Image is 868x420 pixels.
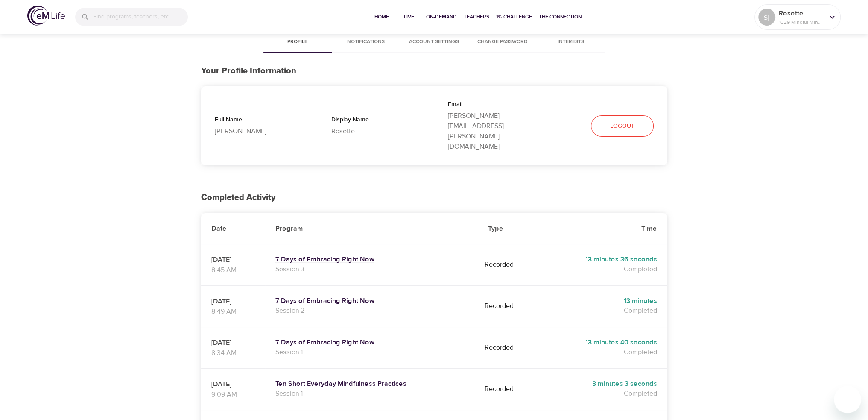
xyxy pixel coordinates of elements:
[275,379,468,388] a: Ten Short Everyday Mindfulness Practices
[201,66,667,76] h3: Your Profile Information
[275,264,468,274] p: Session 3
[399,12,419,21] span: Live
[211,389,255,399] p: 9:09 AM
[201,193,667,203] h2: Completed Activity
[548,297,657,305] h5: 13 minutes
[448,100,537,111] p: Email
[478,285,538,327] td: Recorded
[478,368,538,410] td: Recorded
[538,213,667,244] th: Time
[211,255,255,265] p: [DATE]
[211,296,255,306] p: [DATE]
[275,305,468,316] p: Session 2
[201,213,265,244] th: Date
[215,115,304,126] p: Full Name
[758,9,775,26] div: sj
[478,244,538,285] td: Recorded
[211,348,255,358] p: 8:34 AM
[426,12,457,21] span: On-Demand
[93,8,188,26] input: Find programs, teachers, etc...
[337,38,395,47] span: Notifications
[275,347,468,357] p: Session 1
[548,255,657,264] h5: 13 minutes 36 seconds
[548,347,657,357] p: Completed
[779,8,824,18] p: Rosette
[779,18,824,26] p: 1029 Mindful Minutes
[591,115,654,137] button: Logout
[405,38,463,47] span: Account Settings
[27,6,65,26] img: logo
[542,38,600,47] span: Interests
[331,115,421,126] p: Display Name
[269,38,327,47] span: Profile
[275,255,468,264] a: 7 Days of Embracing Right Now
[265,213,478,244] th: Program
[548,338,657,347] h5: 13 minutes 40 seconds
[548,388,657,399] p: Completed
[478,327,538,368] td: Recorded
[211,265,255,275] p: 8:45 AM
[331,126,421,136] p: Rosette
[473,38,532,47] span: Change Password
[834,386,861,413] iframe: Button to launch messaging window
[548,264,657,274] p: Completed
[548,379,657,388] h5: 3 minutes 3 seconds
[211,338,255,348] p: [DATE]
[275,338,468,347] a: 7 Days of Embracing Right Now
[448,111,537,152] p: [PERSON_NAME][EMAIL_ADDRESS][PERSON_NAME][DOMAIN_NAME]
[496,12,532,21] span: 1% Challenge
[275,297,468,305] a: 7 Days of Embracing Right Now
[610,121,634,132] span: Logout
[548,305,657,316] p: Completed
[211,306,255,317] p: 8:49 AM
[211,379,255,389] p: [DATE]
[478,213,538,244] th: Type
[215,126,304,136] p: [PERSON_NAME]
[464,12,489,21] span: Teachers
[275,388,468,399] p: Session 1
[371,12,392,21] span: Home
[539,12,582,21] span: The Connection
